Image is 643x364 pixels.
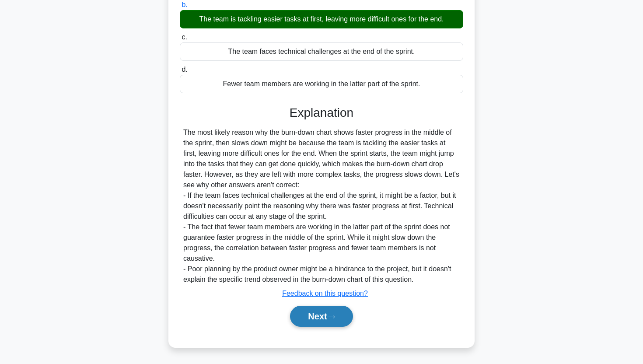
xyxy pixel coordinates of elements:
a: Feedback on this question? [282,290,368,297]
span: d. [182,66,187,73]
span: c. [182,33,187,41]
h3: Explanation [185,105,458,120]
div: The team is tackling easier tasks at first, leaving more difficult ones for the end. [180,10,463,28]
div: Fewer team members are working in the latter part of the sprint. [180,75,463,93]
div: The team faces technical challenges at the end of the sprint. [180,42,463,61]
span: b. [182,1,187,8]
div: The most likely reason why the burn-down chart shows faster progress in the middle of the sprint,... [183,127,460,285]
button: Next [290,306,353,327]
